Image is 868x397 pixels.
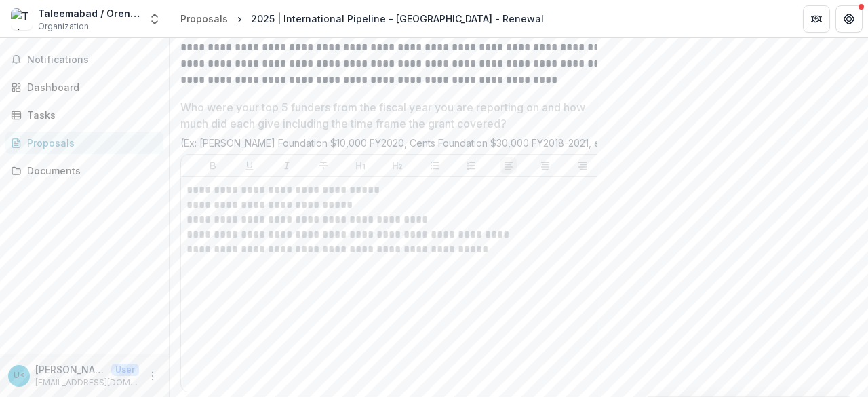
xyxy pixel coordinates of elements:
[14,371,25,380] div: Usman Javed <usman.javed@taleemabad.com>
[389,157,406,174] button: Heading 2
[279,157,295,174] button: Italicize
[5,49,163,71] button: Notifications
[144,368,161,384] button: More
[27,164,153,178] div: Documents
[251,12,544,26] div: 2025 | International Pipeline - [GEOGRAPHIC_DATA] - Renewal
[241,157,258,174] button: Underline
[537,157,553,174] button: Align Center
[35,362,106,377] p: [PERSON_NAME] <[EMAIL_ADDRESS][DOMAIN_NAME]>
[463,157,479,174] button: Ordered List
[38,20,89,33] span: Organization
[353,157,369,174] button: Heading 1
[180,137,614,154] div: (Ex: [PERSON_NAME] Foundation $10,000 FY2020, Cents Foundation $30,000 FY2018-2021, etc.)
[35,377,139,389] p: [EMAIL_ADDRESS][DOMAIN_NAME]
[27,108,153,122] div: Tasks
[5,159,163,182] a: Documents
[180,99,595,132] p: Who were your top 5 funders from the fiscal year you are reporting on and how much did each give ...
[315,157,332,174] button: Strike
[500,157,517,174] button: Align Left
[5,104,163,126] a: Tasks
[38,6,140,20] div: Taleemabad / Orenda Project
[5,76,163,98] a: Dashboard
[27,80,153,94] div: Dashboard
[803,5,830,33] button: Partners
[180,12,228,26] div: Proposals
[5,132,163,154] a: Proposals
[27,54,158,66] span: Notifications
[427,157,443,174] button: Bullet List
[27,136,153,150] div: Proposals
[145,5,164,33] button: Open entity switcher
[205,157,221,174] button: Bold
[835,5,863,33] button: Get Help
[111,364,139,376] p: User
[175,9,233,29] a: Proposals
[175,9,549,29] nav: breadcrumb
[11,8,33,30] img: Taleemabad / Orenda Project
[574,157,591,174] button: Align Right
